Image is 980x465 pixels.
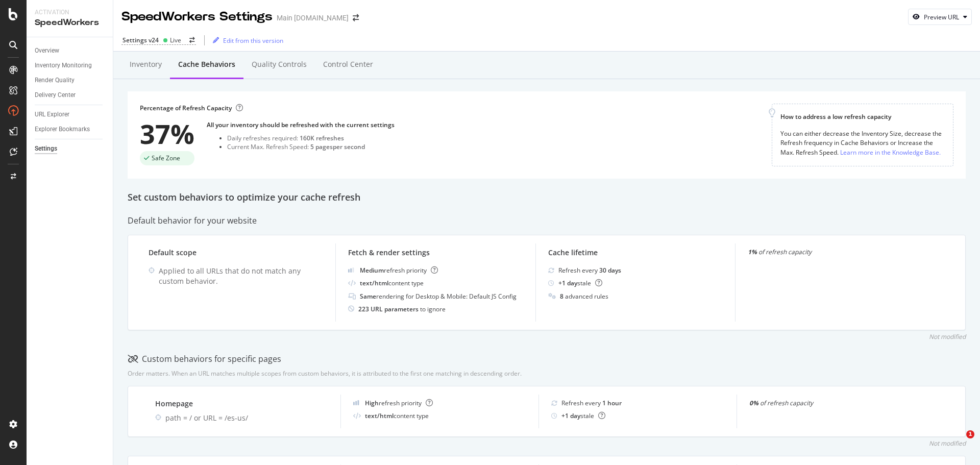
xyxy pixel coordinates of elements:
[929,439,966,448] div: Not modified
[223,36,283,45] div: Edit from this version
[35,60,92,71] div: Inventory Monitoring
[35,124,90,135] div: Explorer Bookmarks
[929,332,966,341] div: Not modified
[35,75,75,86] div: Render Quality
[602,399,622,407] b: 1 hour
[35,45,59,56] div: Overview
[207,120,395,129] div: All your inventory should be refreshed with the current settings
[35,109,106,120] a: URL Explorer
[945,430,970,455] iframe: Intercom live chat
[360,266,438,275] div: refresh priority
[548,248,723,258] div: Cache lifetime
[35,60,106,71] a: Inventory Monitoring
[130,59,162,69] div: Inventory
[599,266,621,275] b: 30 days
[348,248,523,258] div: Fetch & render settings
[155,399,328,409] div: Homepage
[149,248,323,258] div: Default scope
[227,134,395,142] div: Daily refreshes required:
[35,8,105,17] div: Activation
[35,90,106,101] a: Delivery Center
[558,279,577,287] b: + 1 day
[35,90,76,101] div: Delivery Center
[365,399,379,407] b: High
[227,142,395,151] div: Current Max. Refresh Speed:
[560,292,563,301] b: 8
[140,151,194,165] div: success label
[748,248,922,256] div: of refresh capacity
[840,147,941,158] a: Learn more in the Knowledge Base.
[561,399,622,407] div: Refresh every
[252,59,307,69] div: Quality Controls
[358,305,446,313] div: to ignore
[128,215,966,227] div: Default behavior for your website
[152,155,180,161] span: Safe Zone
[140,120,194,147] div: 37%
[360,292,376,301] b: Same
[170,36,181,44] div: Live
[35,143,57,154] div: Settings
[561,411,580,420] b: + 1 day
[360,279,424,287] div: content type
[189,37,195,43] div: arrow-right-arrow-left
[121,8,273,26] div: SpeedWorkers Settings
[749,399,922,407] div: of refresh capacity
[165,413,328,423] div: path = / or URL = /es-us/
[35,143,106,154] a: Settings
[159,266,323,286] div: Applied to all URLs that do not match any custom behavior.
[560,292,608,301] div: advanced rules
[924,13,959,21] div: Preview URL
[360,266,384,275] b: Medium
[561,411,605,420] div: stale
[365,411,429,420] div: content type
[178,59,235,69] div: Cache behaviors
[348,267,354,273] img: j32suk7ufU7viAAAAAElFTkSuQmCC
[908,9,972,25] button: Preview URL
[128,191,966,204] div: Set custom behaviors to optimize your cache refresh
[323,59,373,69] div: Control Center
[128,369,522,378] div: Order matters. When an URL matches multiple scopes from custom behaviors, it is attributed to the...
[310,142,365,151] div: 5 pages per second
[558,279,602,287] div: stale
[128,353,281,365] div: Custom behaviors for specific pages
[209,32,283,48] button: Edit from this version
[749,399,758,407] strong: 0%
[300,134,344,142] div: 160K refreshes
[353,14,359,21] div: arrow-right-arrow-left
[780,112,945,121] div: How to address a low refresh capacity
[365,399,433,407] div: refresh priority
[140,104,243,112] div: Percentage of Refresh Capacity
[277,13,349,23] div: Main [DOMAIN_NAME]
[122,36,159,44] div: Settings v24
[966,430,974,438] span: 1
[780,129,945,157] div: You can either decrease the Inventory Size, decrease the Refresh frequency in Cache Behaviors or ...
[35,45,106,56] a: Overview
[35,124,106,135] a: Explorer Bookmarks
[353,400,359,405] img: cRr4yx4cyByr8BeLxltRlzBPIAAAAAElFTkSuQmCC
[748,248,757,256] strong: 1%
[35,75,106,86] a: Render Quality
[358,305,420,313] b: 223 URL parameters
[35,17,105,29] div: SpeedWorkers
[35,109,69,120] div: URL Explorer
[558,266,621,275] div: Refresh every
[365,411,394,420] b: text/html
[360,292,517,301] div: rendering for Desktop & Mobile: Default JS Config
[360,279,388,287] b: text/html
